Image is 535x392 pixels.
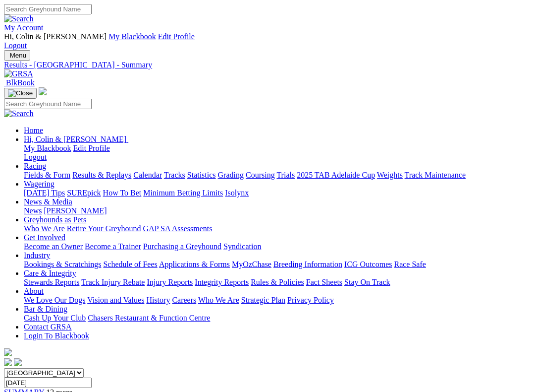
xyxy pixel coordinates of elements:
[172,296,196,304] a: Careers
[88,314,210,322] a: Chasers Restaurant & Function Centre
[218,171,244,179] a: Grading
[273,260,342,268] a: Breeding Information
[24,206,42,215] a: News
[24,233,65,242] a: Get Involved
[103,260,157,268] a: Schedule of Fees
[24,197,72,206] a: News & Media
[10,52,26,59] span: Menu
[24,242,83,251] a: Become an Owner
[24,260,531,269] div: Industry
[143,242,221,251] a: Purchasing a Greyhound
[4,348,12,356] img: logo-grsa-white.png
[24,287,44,295] a: About
[24,162,46,170] a: Racing
[24,126,43,134] a: Home
[195,278,249,286] a: Integrity Reports
[24,215,86,224] a: Greyhounds as Pets
[85,242,141,251] a: Become a Trainer
[4,78,35,87] a: BlkBook
[72,171,131,179] a: Results & Replays
[24,144,71,152] a: My Blackbook
[24,296,85,304] a: We Love Our Dogs
[344,260,392,268] a: ICG Outcomes
[4,4,92,14] input: Search
[394,260,426,268] a: Race Safe
[4,14,34,23] img: Search
[147,278,193,286] a: Injury Reports
[24,171,70,179] a: Fields & Form
[143,189,223,197] a: Minimum Betting Limits
[4,32,107,41] span: Hi, Colin & [PERSON_NAME]
[67,224,141,233] a: Retire Your Greyhound
[251,278,304,286] a: Rules & Policies
[241,296,285,304] a: Strategic Plan
[14,358,22,366] img: twitter.svg
[146,296,170,304] a: History
[44,206,107,215] a: [PERSON_NAME]
[24,296,531,305] div: About
[133,171,162,179] a: Calendar
[164,171,185,179] a: Tracks
[24,314,86,322] a: Cash Up Your Club
[4,99,92,109] input: Search
[24,189,65,197] a: [DATE] Tips
[276,171,295,179] a: Trials
[4,88,37,99] button: Toggle navigation
[24,180,54,188] a: Wagering
[24,314,531,323] div: Bar & Dining
[103,189,142,197] a: How To Bet
[24,251,50,260] a: Industry
[8,89,33,97] img: Close
[306,278,342,286] a: Fact Sheets
[24,278,79,286] a: Stewards Reports
[67,189,101,197] a: SUREpick
[246,171,275,179] a: Coursing
[24,206,531,215] div: News & Media
[405,171,466,179] a: Track Maintenance
[24,135,126,143] span: Hi, Colin & [PERSON_NAME]
[223,242,261,251] a: Syndication
[4,23,44,32] a: My Account
[198,296,239,304] a: Who We Are
[24,269,76,277] a: Care & Integrity
[24,305,67,313] a: Bar & Dining
[24,189,531,197] div: Wagering
[24,144,531,162] div: Hi, Colin & [PERSON_NAME]
[24,242,531,251] div: Get Involved
[225,189,249,197] a: Isolynx
[4,378,92,388] input: Select date
[24,260,101,268] a: Bookings & Scratchings
[24,224,65,233] a: Who We Are
[187,171,216,179] a: Statistics
[39,87,47,95] img: logo-grsa-white.png
[24,171,531,180] div: Racing
[6,78,35,87] span: BlkBook
[24,278,531,287] div: Care & Integrity
[24,331,89,340] a: Login To Blackbook
[143,224,213,233] a: GAP SA Assessments
[4,61,531,69] a: Results - [GEOGRAPHIC_DATA] - Summary
[4,41,27,50] a: Logout
[108,32,156,41] a: My Blackbook
[377,171,403,179] a: Weights
[297,171,375,179] a: 2025 TAB Adelaide Cup
[87,296,144,304] a: Vision and Values
[4,50,30,61] button: Toggle navigation
[4,32,531,50] div: My Account
[81,278,145,286] a: Track Injury Rebate
[159,260,230,268] a: Applications & Forms
[344,278,390,286] a: Stay On Track
[73,144,110,152] a: Edit Profile
[287,296,334,304] a: Privacy Policy
[4,358,12,366] img: facebook.svg
[24,153,47,161] a: Logout
[232,260,271,268] a: MyOzChase
[4,69,33,78] img: GRSA
[4,109,34,118] img: Search
[24,323,71,331] a: Contact GRSA
[158,32,195,41] a: Edit Profile
[24,135,128,143] a: Hi, Colin & [PERSON_NAME]
[24,224,531,233] div: Greyhounds as Pets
